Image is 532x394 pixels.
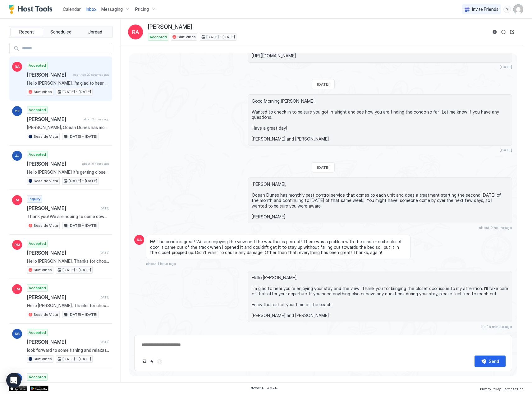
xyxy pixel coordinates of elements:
span: Good Morning [PERSON_NAME], Wanted to check in to be sure you got in alright and see how you are ... [252,98,508,142]
span: [PERSON_NAME], Ocean Dunes has monthly pest control service that comes to each unit and does a tr... [27,125,109,130]
span: Pricing [135,7,149,12]
span: Terms Of Use [503,387,523,391]
span: M [16,197,19,203]
span: about 2 hours ago [83,117,109,121]
span: [DATE] - [DATE] [69,134,97,139]
span: [PERSON_NAME] [27,72,70,78]
span: Hello [PERSON_NAME], I'm glad to hear you're enjoying your stay and the view! Thank you for bring... [252,275,508,318]
span: RA [132,28,139,36]
span: [PERSON_NAME] [27,294,97,300]
span: Surf Vibes [34,267,52,273]
a: Calendar [63,6,81,12]
button: Reservation information [491,28,498,36]
span: Thank you! We are hoping to come down next week but are keeping an eye on the hurricanes the next... [27,214,109,219]
button: Sync reservation [500,28,507,36]
span: [PERSON_NAME] [27,205,97,211]
button: Quick reply [148,358,156,365]
span: Seaside Vista [34,312,58,317]
span: RM [14,242,20,248]
span: Messaging [101,7,123,12]
span: Accepted [29,241,46,246]
span: look forward to some fishing and relaxation [27,347,109,353]
span: Scheduled [50,29,71,35]
a: Host Tools Logo [9,5,55,14]
span: [DATE] [500,65,512,69]
span: Seaside Vista [34,134,58,139]
span: less than 20 seconds ago [72,73,109,77]
span: Inquiry [29,196,40,202]
span: Hello [PERSON_NAME], I'm glad to hear you're enjoying your stay and the view! Thank you for bring... [27,80,109,86]
span: half a minute ago [481,324,512,329]
span: RA [15,64,20,69]
span: [DATE] [99,340,109,344]
span: Privacy Policy [480,387,501,391]
span: Inbox [86,7,96,12]
span: about 19 hours ago [82,162,109,166]
div: Send [489,358,499,365]
span: Calendar [63,7,81,12]
button: Recent [10,28,43,36]
span: Hi! The condo is great! We are enjoying the view and the weather is perfect! There was a problem ... [150,239,406,255]
span: Surf Vibes [34,89,52,95]
span: Accepted [29,330,46,335]
span: Hello [PERSON_NAME], Thanks for choosing to stay at our place! We are sure you will love it. We w... [27,258,109,264]
button: Open reservation [508,28,516,36]
span: Accepted [29,107,46,113]
a: Inbox [86,6,96,12]
span: Accepted [29,63,46,68]
button: Upload image [141,358,148,365]
span: [DATE] [99,251,109,255]
button: Send [475,356,506,367]
span: about 2 hours ago [479,225,512,230]
span: about 1 hour ago [146,261,176,266]
span: Hello [PERSON_NAME] It's getting close to your stay so we want to give you some information to ge... [27,169,109,175]
span: Invite Friends [472,7,498,12]
span: [DATE] - [DATE] [69,312,97,317]
span: Surf Vibes [34,356,52,362]
span: Accepted [29,374,46,380]
span: © 2025 Host Tools [251,386,278,390]
div: Open Intercom Messenger [6,373,21,388]
span: [DATE] [99,206,109,210]
a: Google Play Store [30,386,48,391]
span: Seaside Vista [34,223,58,228]
span: [PERSON_NAME] [27,161,80,167]
span: LM [14,286,20,292]
span: YZ [15,108,20,114]
span: [DATE] [99,295,109,299]
span: RA [137,237,142,243]
div: menu [503,6,511,13]
a: App Store [9,386,27,391]
span: [DATE] - [DATE] [69,178,97,184]
button: Scheduled [44,28,77,36]
div: tab-group [9,26,113,38]
span: [DATE] - [DATE] [62,89,91,95]
span: Unread [88,29,102,35]
a: Privacy Policy [480,385,501,392]
span: JJ [15,153,19,159]
span: [DATE] - [DATE] [69,223,97,228]
span: Accepted [29,152,46,157]
span: [PERSON_NAME] [148,24,192,31]
span: [DATE] - [DATE] [62,356,91,362]
span: Seaside Vista [34,178,58,184]
input: Input Field [20,43,112,54]
span: [PERSON_NAME] [27,250,97,256]
span: [DATE] [317,165,329,170]
span: SS [15,331,20,337]
div: User profile [513,4,523,14]
span: Surf Vibes [177,34,196,40]
button: Unread [78,28,111,36]
span: Hello [PERSON_NAME], Thanks for choosing to stay at our place! We are sure you will love it. We w... [27,303,109,308]
span: Accepted [149,34,167,40]
a: Terms Of Use [503,385,523,392]
span: Recent [19,29,34,35]
span: [PERSON_NAME] [27,339,97,345]
span: [DATE] [317,82,329,87]
span: Accepted [29,285,46,291]
span: [PERSON_NAME], Ocean Dunes has monthly pest control service that comes to each unit and does a tr... [252,181,508,220]
span: [DATE] - [DATE] [62,267,91,273]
